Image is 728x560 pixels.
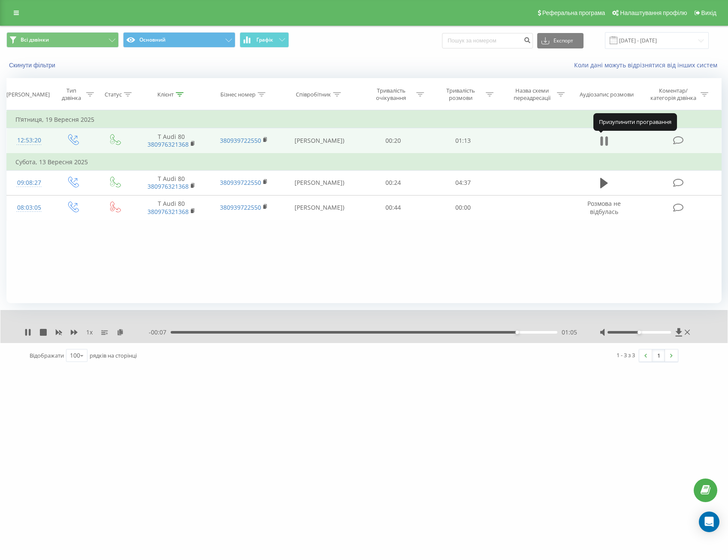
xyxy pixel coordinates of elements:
span: 1 x [86,328,93,337]
div: Тривалість розмови [438,87,484,102]
button: Основний [123,32,235,48]
td: 00:44 [358,195,428,220]
div: 100 [70,351,80,360]
span: - 00:07 [149,328,171,337]
span: Відображати [30,352,64,359]
div: Коментар/категорія дзвінка [648,87,698,102]
span: 01:05 [562,328,577,337]
td: Субота, 13 Вересня 2025 [7,154,722,171]
td: [PERSON_NAME]) [280,170,358,195]
td: 00:24 [358,170,428,195]
div: Тип дзвінка [59,87,84,102]
td: [PERSON_NAME]) [280,195,358,220]
a: 1 [652,349,665,361]
button: Графік [240,32,289,48]
span: Всі дзвінки [21,36,49,43]
div: Статус [105,91,122,98]
button: Скинути фільтри [6,61,60,69]
div: Співробітник [296,91,331,98]
div: Назва схеми переадресації [509,87,555,102]
span: рядків на сторінці [90,352,137,359]
td: 01:13 [428,128,498,154]
td: 00:00 [428,195,498,220]
div: 09:08:27 [15,175,43,191]
div: 12:53:20 [15,132,43,149]
div: Аудіозапис розмови [580,91,634,98]
button: Всі дзвінки [6,32,119,48]
a: 380976321368 [147,208,189,216]
span: Налаштування профілю [620,9,687,16]
div: Бізнес номер [220,91,256,98]
td: Т Audi 80 [135,170,208,195]
td: Т Audi 80 [135,128,208,154]
td: 04:37 [428,170,498,195]
input: Пошук за номером [442,33,533,48]
span: Реферальна програма [542,9,605,16]
button: Експорт [537,33,584,48]
div: 08:03:05 [15,199,43,216]
a: 380976321368 [147,140,189,148]
div: Accessibility label [515,331,519,334]
div: [PERSON_NAME] [6,91,50,98]
a: Коли дані можуть відрізнятися вiд інших систем [574,61,722,69]
div: Open Intercom Messenger [699,512,719,532]
div: Призупинити програвання [593,113,677,130]
div: Тривалість очікування [368,87,414,102]
td: Т Audi 80 [135,195,208,220]
span: Вихід [701,9,716,16]
a: 380939722550 [220,136,261,145]
td: 00:20 [358,128,428,154]
div: Клієнт [157,91,174,98]
a: 380939722550 [220,178,261,187]
a: 380976321368 [147,182,189,190]
span: Графік [256,37,273,43]
a: 380939722550 [220,203,261,211]
div: 1 - 3 з 3 [617,351,635,359]
div: Accessibility label [638,331,641,334]
td: [PERSON_NAME]) [280,128,358,154]
span: Розмова не відбулась [587,199,621,215]
td: П’ятниця, 19 Вересня 2025 [7,111,722,128]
